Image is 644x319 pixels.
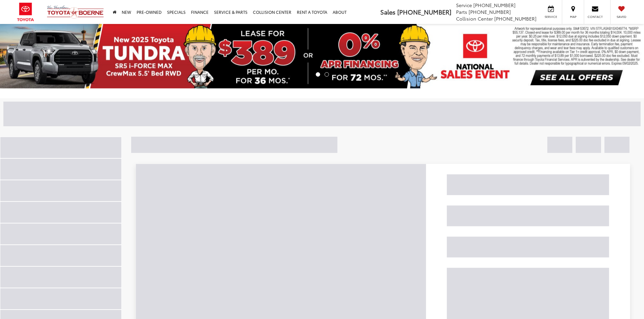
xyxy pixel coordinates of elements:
[543,15,558,19] span: Service
[456,2,472,8] span: Service
[397,7,451,16] span: [PHONE_NUMBER]
[456,15,493,22] span: Collision Center
[614,15,629,19] span: Saved
[588,15,603,19] span: Contact
[469,8,511,15] span: [PHONE_NUMBER]
[494,15,536,22] span: [PHONE_NUMBER]
[380,7,396,16] span: Sales
[566,15,580,19] span: Map
[47,5,104,19] img: Vic Vaughan Toyota of Boerne
[456,8,467,15] span: Parts
[473,2,516,8] span: [PHONE_NUMBER]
